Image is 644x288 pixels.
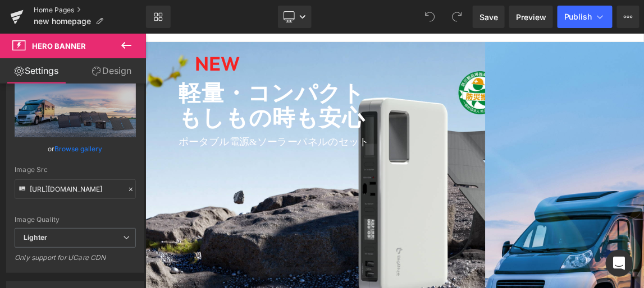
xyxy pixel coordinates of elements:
b: Lighter [24,233,47,241]
button: Publish [558,6,613,28]
strong: NEW [67,24,129,57]
div: Image Src [15,166,136,174]
span: Publish [564,12,592,21]
span: Hero Banner [32,41,86,50]
input: Link [15,179,136,199]
a: Browse gallery [55,139,103,159]
div: Image Quality [15,216,136,224]
a: New Library [146,6,171,28]
div: or [15,143,136,155]
a: Home Pages [34,6,146,15]
a: Design [75,58,148,83]
span: Preview [516,11,546,23]
a: Preview [509,6,553,28]
button: More [617,6,640,28]
button: Undo [419,6,441,28]
button: Redo [446,6,468,28]
div: Open Intercom Messenger [606,250,633,277]
div: Only support for UCare CDN [15,253,136,270]
span: Save [479,11,498,23]
span: new homepage [34,17,91,26]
